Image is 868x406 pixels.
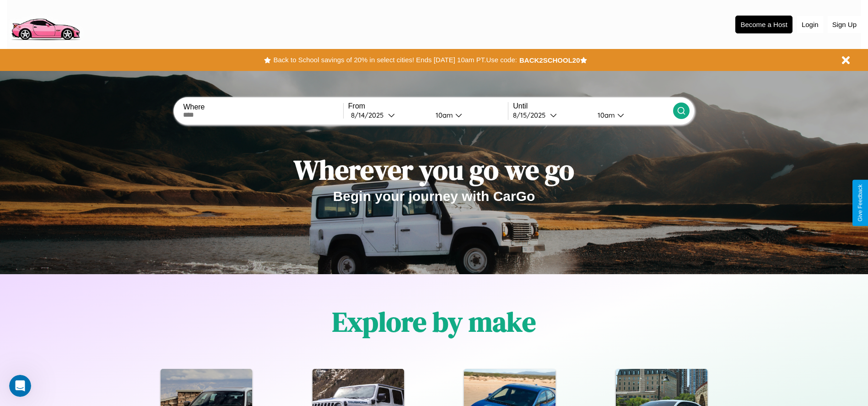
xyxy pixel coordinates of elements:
[519,56,580,64] b: BACK2SCHOOL20
[513,102,673,110] label: Until
[828,16,861,33] button: Sign Up
[183,103,343,111] label: Where
[735,16,793,33] button: Become a Host
[9,375,31,397] iframe: Intercom live chat
[428,110,508,120] button: 10am
[332,303,536,341] h1: Explore by make
[271,54,519,66] button: Back to School savings of 20% in select cities! Ends [DATE] 10am PT.Use code:
[7,5,84,43] img: logo
[348,102,508,110] label: From
[593,111,617,119] div: 10am
[590,110,673,120] button: 10am
[431,111,455,119] div: 10am
[351,111,388,119] div: 8 / 14 / 2025
[797,16,823,33] button: Login
[857,184,863,222] div: Give Feedback
[513,111,550,119] div: 8 / 15 / 2025
[348,110,428,120] button: 8/14/2025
